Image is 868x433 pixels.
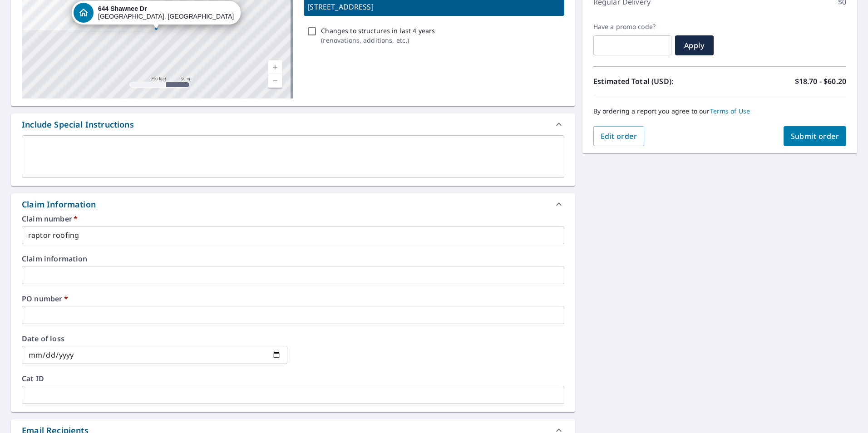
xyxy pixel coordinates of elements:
[593,23,671,31] label: Have a promo code?
[682,40,706,50] span: Apply
[22,198,96,211] div: Claim Information
[72,1,241,29] div: Dropped pin, building 1, Residential property, 644 Shawnee Dr Louisburg, NC 27549
[22,118,134,131] div: Include Special Instructions
[11,113,575,135] div: Include Special Instructions
[601,131,637,141] span: Edit order
[11,193,575,215] div: Claim Information
[593,76,720,87] p: Estimated Total (USD):
[321,26,435,35] p: Changes to structures in last 4 years
[593,107,846,115] p: By ordering a report you agree to our
[784,126,847,146] button: Submit order
[22,375,564,382] label: Cat ID
[268,74,282,88] a: Current Level 17, Zoom Out
[710,107,750,115] a: Terms of Use
[795,76,846,87] p: $18.70 - $60.20
[791,131,839,141] span: Submit order
[307,1,560,12] p: [STREET_ADDRESS]
[268,60,282,74] a: Current Level 17, Zoom In
[22,255,564,262] label: Claim information
[98,5,147,12] strong: 644 Shawnee Dr
[22,335,287,342] label: Date of loss
[675,35,714,55] button: Apply
[22,215,564,222] label: Claim number
[22,295,564,302] label: PO number
[321,35,435,45] p: ( renovations, additions, etc. )
[98,5,234,20] div: [GEOGRAPHIC_DATA], [GEOGRAPHIC_DATA] 27549
[593,126,645,146] button: Edit order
